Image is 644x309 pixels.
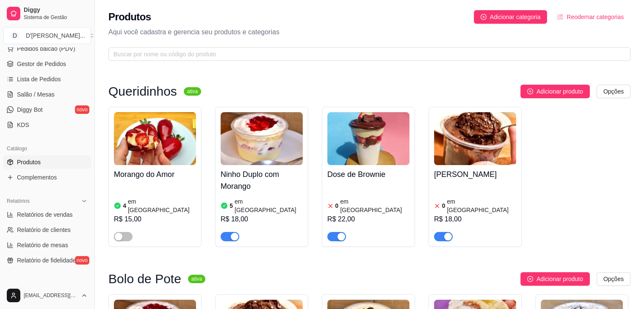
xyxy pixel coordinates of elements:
h4: [PERSON_NAME] [434,168,516,180]
span: Relatório de mesas [17,241,68,249]
sup: ativa [184,87,201,96]
a: Relatório de fidelidadenovo [3,254,91,267]
span: Opções [603,274,624,284]
article: 5 [229,201,233,210]
p: Aqui você cadastra e gerencia seu produtos e categorias [108,27,630,37]
a: Relatórios de vendas [3,208,91,221]
span: Relatório de clientes [17,226,71,234]
h4: Dose de Brownie [327,168,409,180]
span: Reodernar categorias [567,12,624,22]
span: KDS [17,121,29,129]
h3: Queridinhos [108,86,177,97]
span: Produtos [17,158,41,166]
a: Diggy Botnovo [3,103,91,116]
span: Lista de Pedidos [17,75,61,83]
a: Salão / Mesas [3,88,91,101]
span: Sistema de Gestão [24,14,88,21]
button: Pedidos balcão (PDV) [3,42,91,55]
span: plus-circle [527,88,533,94]
span: plus-circle [527,276,533,282]
span: Relatório de fidelidade [17,256,76,265]
span: [EMAIL_ADDRESS][DOMAIN_NAME] [24,292,77,299]
span: Diggy [24,6,88,14]
a: Produtos [3,155,91,169]
button: Opções [597,85,630,98]
a: Lista de Pedidos [3,72,91,86]
a: Gestor de Pedidos [3,57,91,71]
sup: ativa [188,275,205,283]
span: Adicionar produto [536,274,583,284]
div: Catálogo [3,142,91,155]
div: Gerenciar [3,277,91,291]
article: em [GEOGRAPHIC_DATA] [235,197,303,214]
button: Opções [597,272,630,286]
button: Adicionar categoria [474,10,547,24]
span: Pedidos balcão (PDV) [17,44,75,53]
div: D'[PERSON_NAME] ... [26,31,85,40]
button: Reodernar categorias [550,10,630,24]
a: Complementos [3,171,91,184]
h2: Produtos [108,10,151,24]
article: em [GEOGRAPHIC_DATA] [447,197,516,214]
span: D [11,31,19,40]
button: [EMAIL_ADDRESS][DOMAIN_NAME] [3,285,91,306]
span: Adicionar categoria [490,12,541,22]
img: product-image [327,112,409,165]
button: Select a team [3,27,91,44]
span: Relatórios de vendas [17,210,73,219]
span: Salão / Mesas [17,90,55,99]
span: Relatórios [7,198,30,204]
button: Adicionar produto [520,272,590,286]
h4: Ninho Duplo com Morango [221,168,303,192]
input: Buscar por nome ou código do produto [113,50,619,59]
span: Complementos [17,173,57,182]
img: product-image [434,112,516,165]
article: 0 [335,201,339,210]
span: Opções [603,87,624,96]
a: Relatório de mesas [3,238,91,252]
button: Adicionar produto [520,85,590,98]
a: DiggySistema de Gestão [3,3,91,24]
div: R$ 18,00 [221,214,303,224]
article: em [GEOGRAPHIC_DATA] [340,197,409,214]
div: R$ 18,00 [434,214,516,224]
div: R$ 22,00 [327,214,409,224]
span: ordered-list [557,14,563,20]
a: Relatório de clientes [3,223,91,237]
article: 0 [442,201,445,210]
h3: Bolo de Pote [108,274,181,284]
img: product-image [114,112,196,165]
span: Diggy Bot [17,105,43,114]
span: Adicionar produto [536,87,583,96]
span: plus-circle [481,14,486,20]
article: 4 [123,201,126,210]
h4: Morango do Amor [114,168,196,180]
span: Gestor de Pedidos [17,60,66,68]
article: em [GEOGRAPHIC_DATA] [128,197,196,214]
img: product-image [221,112,303,165]
div: R$ 15,00 [114,214,196,224]
a: KDS [3,118,91,132]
